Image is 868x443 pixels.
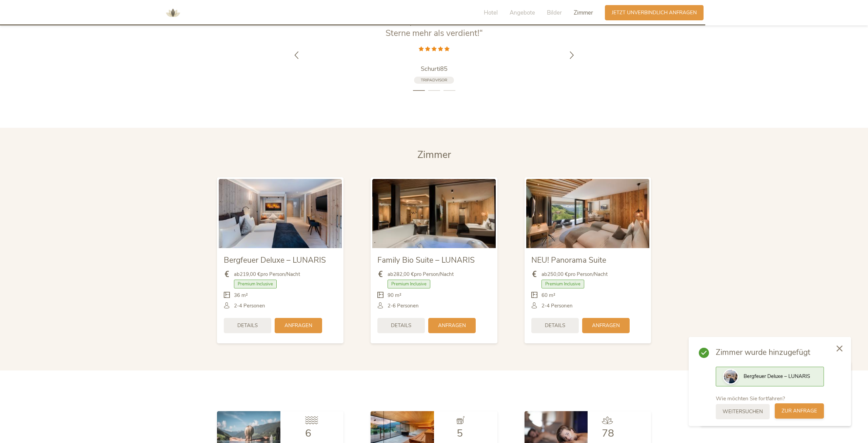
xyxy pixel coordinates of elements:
[612,9,697,16] span: Jetzt unverbindlich anfragen
[592,322,620,329] span: Anfragen
[224,255,326,265] span: Bergfeuer Deluxe – LUNARIS
[723,408,763,415] span: weitersuchen
[716,347,824,358] span: Zimmer wurde hinzugefügt
[163,3,183,23] img: AMONTI & LUNARIS Wellnessresort
[484,9,498,17] span: Hotel
[388,292,401,299] span: 90 m²
[284,322,312,329] span: Anfragen
[724,370,737,383] img: Preview
[531,255,606,265] span: NEU! Panorama Suite
[352,16,516,39] span: „Ein rundum super Wellnesshotel, das die 5 Sterne mehr als verdient!“
[541,302,573,309] span: 2-4 Personen
[782,407,817,415] span: zur Anfrage
[349,65,519,73] a: Schurti85
[421,65,448,73] span: Schurti85
[234,271,300,278] span: ab pro Person/Nacht
[388,271,454,278] span: ab pro Person/Nacht
[744,373,810,380] span: Bergfeuer Deluxe – LUNARIS
[545,322,565,329] span: Details
[438,322,466,329] span: Anfragen
[305,426,311,440] span: 6
[391,322,411,329] span: Details
[574,9,593,17] span: Zimmer
[716,395,785,402] span: Wie möchten Sie fortfahren?
[526,179,649,248] img: NEU! Panorama Suite
[541,280,584,288] span: Premium Inclusive
[234,302,265,309] span: 2-4 Personen
[163,10,183,15] a: AMONTI & LUNARIS Wellnessresort
[541,292,555,299] span: 60 m²
[388,280,430,288] span: Premium Inclusive
[510,9,535,17] span: Angebote
[219,179,342,248] img: Bergfeuer Deluxe – LUNARIS
[388,302,419,309] span: 2-6 Personen
[234,292,248,299] span: 36 m²
[372,179,495,248] img: Family Bio Suite – LUNARIS
[547,9,562,17] span: Bilder
[421,77,447,83] span: Tripadvisor
[240,271,260,278] b: 219,00 €
[377,255,475,265] span: Family Bio Suite – LUNARIS
[234,280,277,288] span: Premium Inclusive
[414,77,454,84] a: Tripadvisor
[547,271,568,278] b: 250,00 €
[237,322,258,329] span: Details
[541,271,608,278] span: ab pro Person/Nacht
[457,426,463,440] span: 5
[393,271,414,278] b: 282,00 €
[417,148,451,161] span: Zimmer
[602,426,614,440] span: 78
